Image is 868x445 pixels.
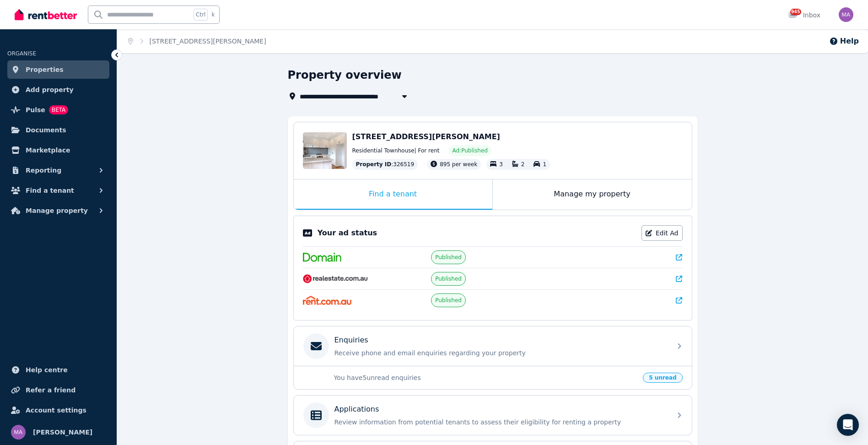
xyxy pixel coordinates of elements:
[543,161,546,168] span: 1
[15,8,77,22] img: RentBetter
[26,125,66,136] span: Documents
[49,105,68,114] span: BETA
[334,373,638,382] p: You have 5 unread enquiries
[356,161,392,168] span: Property ID
[7,201,109,220] button: Manage property
[26,364,68,375] span: Help centre
[493,179,692,210] div: Manage my property
[7,81,109,99] a: Add property
[521,161,525,168] span: 2
[26,185,74,196] span: Find a tenant
[837,414,859,436] div: Open Intercom Messenger
[26,405,86,416] span: Account settings
[33,427,92,438] span: [PERSON_NAME]
[294,179,492,210] div: Find a tenant
[642,225,683,241] a: Edit Ad
[829,36,859,47] button: Help
[643,373,682,383] span: 5 unread
[150,38,266,45] a: [STREET_ADDRESS][PERSON_NAME]
[7,361,109,379] a: Help centre
[26,145,70,156] span: Marketplace
[334,404,379,415] p: Applications
[303,274,368,283] img: RealEstate.com.au
[26,385,75,396] span: Refer a friend
[334,348,666,358] p: Receive phone and email enquiries regarding your property
[452,147,487,154] span: Ad: Published
[7,381,109,399] a: Refer a friend
[839,7,853,22] img: Marc Angelone
[117,29,277,53] nav: Breadcrumb
[26,64,64,75] span: Properties
[440,161,477,168] span: 895 per week
[7,161,109,179] button: Reporting
[318,228,377,239] p: Your ad status
[7,401,109,419] a: Account settings
[435,297,462,304] span: Published
[352,132,500,141] span: [STREET_ADDRESS][PERSON_NAME]
[352,147,440,154] span: Residential Townhouse | For rent
[334,335,368,346] p: Enquiries
[334,418,666,427] p: Review information from potential tenants to assess their eligibility for renting a property
[26,205,88,216] span: Manage property
[303,296,352,305] img: Rent.com.au
[11,425,26,440] img: Marc Angelone
[788,11,820,20] div: Inbox
[26,104,45,115] span: Pulse
[7,141,109,159] a: Marketplace
[288,68,402,82] h1: Property overview
[294,396,692,435] a: ApplicationsReview information from potential tenants to assess their eligibility for renting a p...
[7,101,109,119] a: PulseBETA
[303,253,341,262] img: Domain.com.au
[26,165,61,176] span: Reporting
[352,159,418,170] div: : 326519
[499,161,503,168] span: 3
[194,9,208,21] span: Ctrl
[7,121,109,139] a: Documents
[294,326,692,366] a: EnquiriesReceive phone and email enquiries regarding your property
[211,11,215,18] span: k
[7,181,109,200] button: Find a tenant
[7,50,36,57] span: ORGANISE
[435,275,462,282] span: Published
[435,254,462,261] span: Published
[26,84,74,95] span: Add property
[790,9,801,15] span: 945
[7,60,109,79] a: Properties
